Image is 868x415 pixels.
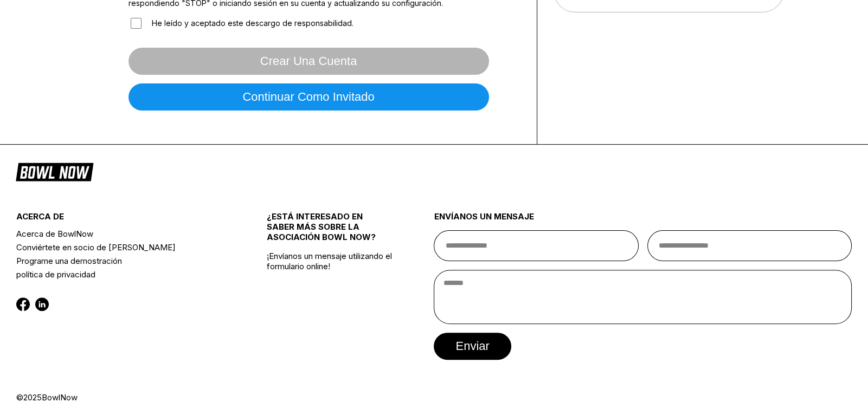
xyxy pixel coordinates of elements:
[16,227,225,241] a: Acerca de BowlNow
[16,256,122,266] font: Programe una demostración
[267,211,376,242] font: ¿ESTÁ INTERESADO EN SABER MÁS SOBRE LA ASOCIACIÓN BOWL NOW?
[152,18,353,28] font: He leído y aceptado este descargo de responsabilidad.
[16,242,176,252] font: Conviértete en socio de [PERSON_NAME]
[16,229,93,239] font: Acerca de BowlNow
[455,339,489,353] font: enviar
[42,392,78,403] font: BowlNow
[434,333,511,360] button: enviar
[131,18,142,29] input: He leído y aceptado este descargo de responsabilidad.
[16,268,225,281] a: política de privacidad
[23,392,42,403] font: 2025
[16,392,23,403] font: ©
[242,90,374,103] font: Continuar como invitado
[16,254,225,268] a: Programe una demostración
[267,251,392,271] font: ¡Envíanos un mensaje utilizando el formulario online!
[16,269,95,280] font: política de privacidad
[128,83,489,111] button: Continuar como invitado
[434,211,533,222] font: Envíanos un mensaje
[16,241,225,254] a: Conviértete en socio de [PERSON_NAME]
[16,211,64,222] font: acerca de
